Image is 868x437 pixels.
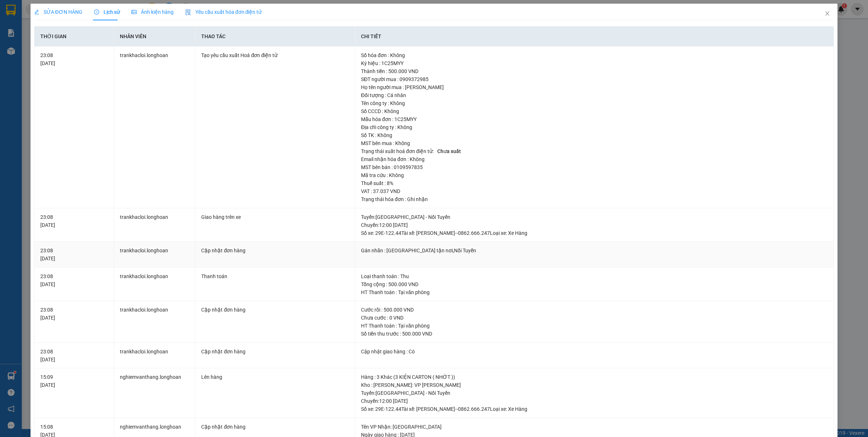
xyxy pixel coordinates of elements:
[114,47,195,208] td: trankhacloi.longhoan
[114,242,195,268] td: trankhacloi.longhoan
[131,9,174,15] span: Ảnh kiện hàng
[361,272,828,280] div: Loại thanh toán : Thu
[201,348,349,356] div: Cập nhật đơn hàng
[34,9,39,15] span: edit
[361,381,828,389] div: Kho : [PERSON_NAME]: VP [PERSON_NAME]
[40,348,108,364] div: 23:08 [DATE]
[361,280,828,288] div: Tổng cộng : 500.000 VND
[57,25,145,38] span: CÔNG TY TNHH CHUYỂN PHÁT NHANH BẢO AN
[361,179,828,187] div: Thuế suất : 8%
[114,368,195,418] td: nghiemvanthang.longhoan
[361,67,828,75] div: Thành tiền : 500.000 VND
[361,91,828,99] div: Đối tượng : Cá nhân
[51,3,147,13] strong: PHIẾU DÁN LÊN HÀNG
[185,9,262,15] span: Yêu cầu xuất hóa đơn điện tử
[361,195,828,203] div: Trạng thái hóa đơn : Ghi nhận
[40,272,108,288] div: 23:08 [DATE]
[361,155,828,163] div: Email nhận hóa đơn : Không
[361,373,828,381] div: Hàng : 3 Khác (3 KIỆN CARTON ( NHỚT ))
[35,27,114,47] th: Thời gian
[201,272,349,280] div: Thanh toán
[361,107,828,115] div: Số CCCD : Không
[361,115,828,123] div: Mẫu hóa đơn : 1C25MYY
[361,187,828,195] div: VAT : 37.037 VND
[817,4,837,24] button: Close
[361,99,828,107] div: Tên công ty : Không
[361,83,828,91] div: Họ tên người mua : [PERSON_NAME]
[361,389,828,413] div: Tuyến : [GEOGRAPHIC_DATA] - Nối Tuyến Chuyến: 12:00 [DATE] Số xe: 29E-122.44 Tài xế: [PERSON_NAME...
[40,213,108,229] div: 23:08 [DATE]
[114,27,195,47] th: Nhân viên
[361,246,828,254] div: Gán nhãn : [GEOGRAPHIC_DATA] tận nơi,Nối Tuyến
[131,9,137,15] span: picture
[3,25,55,37] span: [PHONE_NUMBER]
[361,322,828,330] div: HT Thanh toán : Tại văn phòng
[361,51,828,59] div: Số hóa đơn : Không
[361,348,828,356] div: Cập nhật giao hàng : Có
[3,44,110,54] span: Mã đơn: VPBT1410250008
[201,51,349,59] div: Tạo yêu cầu xuất Hoá đơn điện tử
[355,27,834,47] th: Chi tiết
[114,208,195,242] td: trankhacloi.longhoan
[34,9,82,15] span: SỬA ĐƠN HÀNG
[185,9,191,15] img: icon
[40,51,108,67] div: 23:08 [DATE]
[114,301,195,343] td: trankhacloi.longhoan
[361,314,828,322] div: Chưa cước : 0 VND
[94,9,99,15] span: clock-circle
[361,171,828,179] div: Mã tra cứu : Không
[824,11,830,16] span: close
[361,306,828,314] div: Cước rồi : 500.000 VND
[361,75,828,83] div: SĐT người mua : 0909372985
[40,246,108,262] div: 23:08 [DATE]
[40,306,108,322] div: 23:08 [DATE]
[361,123,828,131] div: Địa chỉ công ty : Không
[201,423,349,431] div: Cập nhật đơn hàng
[361,423,828,431] div: Tên VP Nhận: [GEOGRAPHIC_DATA]
[201,373,349,381] div: Lên hàng
[361,131,828,139] div: Số TK : Không
[201,246,349,254] div: Cập nhật đơn hàng
[435,148,463,155] span: Chưa xuất
[361,163,828,171] div: MST bên bán : 0109597835
[361,288,828,296] div: HT Thanh toán : Tại văn phòng
[114,268,195,301] td: trankhacloi.longhoan
[201,213,349,221] div: Giao hàng trên xe
[361,213,828,237] div: Tuyến : [GEOGRAPHIC_DATA] - Nối Tuyến Chuyến: 12:00 [DATE] Số xe: 29E-122.44 Tài xế: [PERSON_NAME...
[201,306,349,314] div: Cập nhật đơn hàng
[49,15,149,22] span: Ngày in phiếu: 13:09 ngày
[361,59,828,67] div: Ký hiệu : 1C25MYY
[20,25,38,31] strong: CSKH:
[361,147,828,155] div: Trạng thái xuất hoá đơn điện tử :
[40,373,108,389] div: 15:09 [DATE]
[94,9,120,15] span: Lịch sử
[195,27,355,47] th: Thao tác
[361,330,828,338] div: Số tiền thu trước : 500.000 VND
[114,343,195,369] td: trankhacloi.longhoan
[361,139,828,147] div: MST bên mua : Không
